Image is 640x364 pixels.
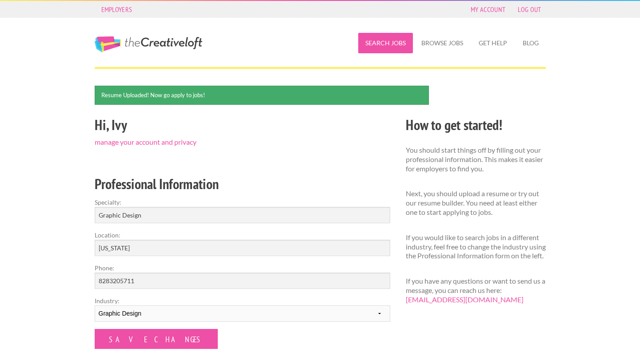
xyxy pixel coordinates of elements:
[95,138,196,146] a: manage your account and privacy
[472,33,514,53] a: Get Help
[95,230,390,240] label: Location:
[95,86,429,105] div: Resume Uploaded! Now go apply to jobs!
[95,115,390,135] h2: Hi, Ivy
[414,33,470,53] a: Browse Jobs
[406,115,546,135] h2: How to get started!
[95,198,390,207] label: Specialty:
[406,233,546,261] p: If you would like to search jobs in a different industry, feel free to change the industry using ...
[466,3,510,16] a: My Account
[95,273,390,289] input: Optional
[95,174,390,194] h2: Professional Information
[95,296,390,305] label: Industry:
[516,33,546,53] a: Blog
[358,33,413,53] a: Search Jobs
[95,329,218,349] input: Save Changes
[97,3,137,16] a: Employers
[95,263,390,273] label: Phone:
[513,3,545,16] a: Log Out
[406,295,524,304] a: [EMAIL_ADDRESS][DOMAIN_NAME]
[95,240,390,256] input: e.g. New York, NY
[406,277,546,304] p: If you have any questions or want to send us a message, you can reach us here:
[95,36,202,52] a: The Creative Loft
[406,146,546,173] p: You should start things off by filling out your professional information. This makes it easier fo...
[406,189,546,217] p: Next, you should upload a resume or try out our resume builder. You need at least either one to s...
